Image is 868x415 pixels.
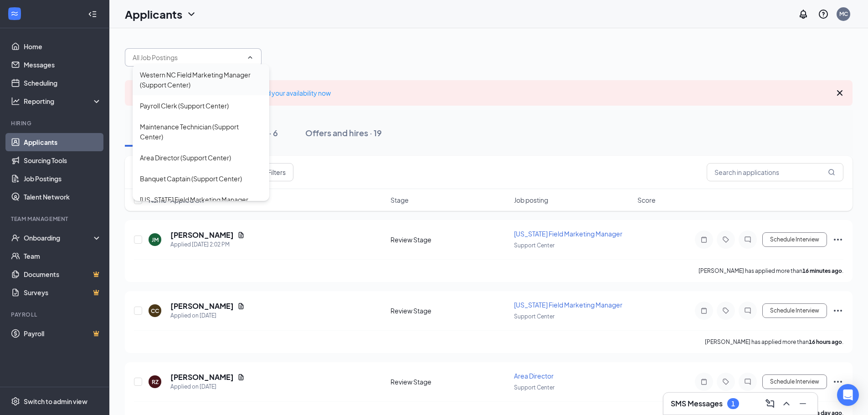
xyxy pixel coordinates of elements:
div: Onboarding [24,233,94,242]
svg: Note [699,236,709,243]
h5: [PERSON_NAME] [170,372,234,382]
div: RZ [152,378,159,386]
span: Support Center [514,313,555,320]
svg: WorkstreamLogo [10,9,19,18]
svg: Note [699,307,709,314]
div: [US_STATE] Field Marketing Manager (Support Center) [140,195,262,215]
button: ChevronUp [779,396,794,411]
span: Support Center [514,384,555,391]
svg: Analysis [11,97,20,106]
div: Area Director (Support Center) [140,153,231,163]
div: Team Management [11,215,100,223]
svg: UserCheck [11,233,20,242]
input: All Job Postings [133,52,243,62]
div: CC [151,307,159,315]
svg: ComposeMessage [765,398,776,409]
svg: ChatInactive [742,307,753,314]
svg: ChevronUp [781,398,792,409]
a: Talent Network [24,188,102,206]
div: Switch to admin view [24,397,87,406]
button: Minimize [796,396,810,411]
div: Hiring [11,119,100,127]
a: Add your availability now [258,89,331,97]
div: Open Intercom Messenger [837,384,859,406]
div: Banquet Captain (Support Center) [140,174,242,184]
div: Reporting [24,97,102,106]
div: MC [839,10,848,18]
span: Job posting [514,195,548,205]
a: PayrollCrown [24,324,102,343]
span: Support Center [514,242,555,249]
svg: Tag [720,307,731,314]
h5: [PERSON_NAME] [170,230,234,240]
svg: Document [237,374,245,381]
span: Score [637,195,656,205]
span: [US_STATE] Field Marketing Manager [514,301,622,309]
svg: MagnifyingGlass [828,169,835,176]
p: [PERSON_NAME] has applied more than . [699,267,843,275]
svg: ChatInactive [742,236,753,243]
svg: Notifications [798,9,809,20]
a: SurveysCrown [24,283,102,302]
div: Review Stage [390,377,508,386]
a: Messages [24,56,102,74]
div: Applied [DATE] 2:02 PM [170,240,245,249]
h1: Applicants [125,6,182,22]
button: Schedule Interview [762,232,827,247]
div: Applied on [DATE] [170,311,245,320]
a: Home [24,37,102,56]
div: Applied on [DATE] [170,382,245,391]
div: JM [152,236,159,244]
a: Scheduling [24,74,102,92]
div: Western NC Field Marketing Manager (Support Center) [140,70,262,90]
b: 16 minutes ago [802,267,842,274]
a: DocumentsCrown [24,265,102,283]
h5: [PERSON_NAME] [170,301,234,311]
svg: Tag [720,378,731,385]
button: ComposeMessage [763,396,777,411]
svg: Ellipses [832,376,843,387]
h3: SMS Messages [671,399,723,409]
svg: ChatInactive [742,378,753,385]
svg: Document [237,302,245,310]
div: 1 [731,400,735,408]
button: Filter Filters [247,163,293,181]
b: 16 hours ago [809,338,842,345]
div: Maintenance Technician (Support Center) [140,122,262,142]
svg: Ellipses [832,305,843,316]
input: Search in applications [707,163,843,181]
a: Team [24,247,102,265]
div: Payroll Clerk (Support Center) [140,101,229,111]
svg: Note [699,378,709,385]
svg: Collapse [88,10,97,19]
svg: Tag [720,236,731,243]
svg: Cross [834,87,845,98]
svg: Minimize [797,398,808,409]
svg: QuestionInfo [818,9,829,20]
span: [US_STATE] Field Marketing Manager [514,230,622,238]
div: Review Stage [390,306,508,315]
p: [PERSON_NAME] has applied more than . [705,338,843,346]
svg: Settings [11,397,20,406]
div: Review Stage [390,235,508,244]
div: Offers and hires · 19 [305,127,382,138]
span: Area Director [514,372,554,380]
svg: ChevronUp [247,54,254,61]
a: Sourcing Tools [24,151,102,169]
a: Job Postings [24,169,102,188]
button: Schedule Interview [762,303,827,318]
svg: ChevronDown [186,9,197,20]
a: Applicants [24,133,102,151]
div: Payroll [11,311,100,318]
svg: Ellipses [832,234,843,245]
span: Stage [390,195,409,205]
svg: Document [237,231,245,239]
button: Schedule Interview [762,374,827,389]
